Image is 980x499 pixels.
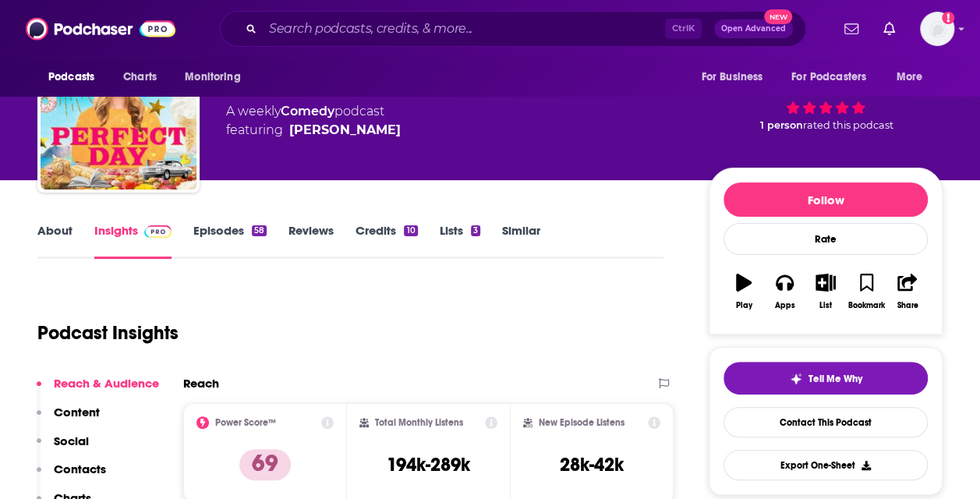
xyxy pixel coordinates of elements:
[26,14,175,44] img: Podchaser - Follow, Share and Rate Podcasts
[220,11,806,47] div: Search podcasts, credits, & more...
[942,12,954,24] svg: Add a profile image
[760,119,803,131] span: 1 person
[886,62,943,92] button: open menu
[897,301,918,310] div: Share
[215,417,276,428] h2: Power Score™
[37,462,106,490] button: Contacts
[690,62,782,92] button: open menu
[471,225,480,236] div: 3
[764,264,805,320] button: Apps
[94,223,172,259] a: InsightsPodchaser Pro
[877,16,901,42] a: Show notifications dropdown
[838,16,865,42] a: Show notifications dropdown
[721,25,786,33] span: Open Advanced
[183,376,219,391] h2: Reach
[54,405,100,419] p: Content
[226,121,401,140] span: featuring
[37,434,89,462] button: Social
[846,264,886,320] button: Bookmark
[404,225,417,236] div: 10
[665,19,702,39] span: Ctrl K
[174,62,260,92] button: open menu
[560,453,624,476] h3: 28k-42k
[123,66,157,88] span: Charts
[48,66,94,88] span: Podcasts
[281,104,334,119] a: Comedy
[252,225,267,236] div: 58
[808,373,862,385] span: Tell Me Why
[502,223,540,259] a: Similar
[288,223,334,259] a: Reviews
[724,182,928,217] button: Follow
[724,264,764,320] button: Play
[387,453,470,476] h3: 194k-289k
[736,301,752,310] div: Play
[37,321,179,345] h1: Podcast Insights
[54,434,89,448] p: Social
[887,264,928,320] button: Share
[897,66,923,88] span: More
[724,450,928,480] button: Export One-Sheet
[356,223,417,259] a: Credits10
[226,102,401,140] div: A weekly podcast
[724,407,928,437] a: Contact This Podcast
[539,417,624,428] h2: New Episode Listens
[764,9,792,24] span: New
[263,16,665,41] input: Search podcasts, credits, & more...
[714,19,793,38] button: Open AdvancedNew
[37,376,159,405] button: Reach & Audience
[701,66,762,88] span: For Business
[375,417,463,428] h2: Total Monthly Listens
[920,12,954,46] img: User Profile
[791,66,866,88] span: For Podcasters
[113,62,166,92] a: Charts
[920,12,954,46] button: Show profile menu
[54,462,106,476] p: Contacts
[239,449,291,480] p: 69
[920,12,954,46] span: Logged in as headlandconsultancy
[41,34,196,189] img: Perfect Day with Jessica Knappett
[37,62,115,92] button: open menu
[724,223,928,255] div: Rate
[819,301,832,310] div: List
[144,225,172,238] img: Podchaser Pro
[289,121,401,140] a: Jessica Knappett
[848,301,885,310] div: Bookmark
[805,264,846,320] button: List
[440,223,480,259] a: Lists3
[185,66,240,88] span: Monitoring
[37,223,73,259] a: About
[54,376,159,391] p: Reach & Audience
[37,405,100,434] button: Content
[193,223,267,259] a: Episodes58
[781,62,889,92] button: open menu
[803,119,893,131] span: rated this podcast
[790,373,802,385] img: tell me why sparkle
[724,362,928,395] button: tell me why sparkleTell Me Why
[775,301,795,310] div: Apps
